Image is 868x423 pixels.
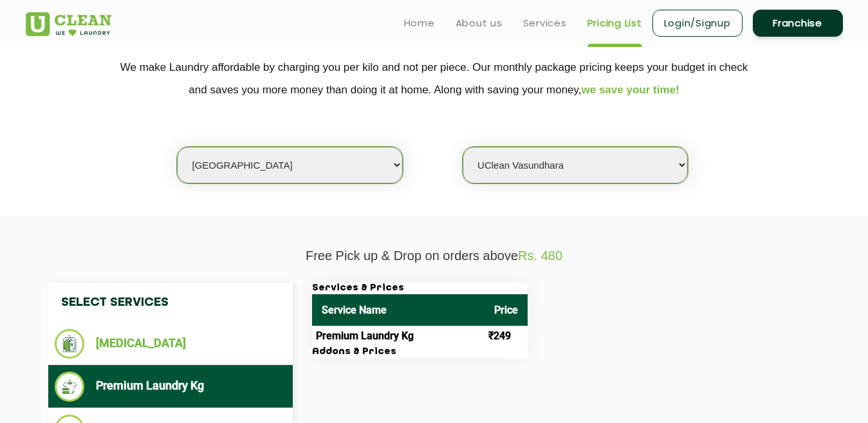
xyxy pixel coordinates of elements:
[55,329,85,359] img: Dry Cleaning
[312,326,485,346] td: Premium Laundry Kg
[312,283,528,294] h3: Services & Prices
[485,326,528,346] td: ₹249
[312,294,485,326] th: Service Name
[26,56,843,101] p: We make Laundry affordable by charging you per kilo and not per piece. Our monthly package pricin...
[456,15,503,31] a: About us
[523,15,567,31] a: Services
[485,294,528,326] th: Price
[55,329,286,359] li: [MEDICAL_DATA]
[753,10,843,37] a: Franchise
[587,15,642,31] a: Pricing List
[518,249,562,263] span: Rs. 480
[55,371,286,402] li: Premium Laundry Kg
[652,10,743,37] a: Login/Signup
[26,12,111,36] img: UClean Laundry and Dry Cleaning
[582,84,679,96] span: we save your time!
[404,15,435,31] a: Home
[55,371,85,402] img: Premium Laundry Kg
[26,249,843,263] p: Free Pick up & Drop on orders above
[48,283,293,323] h4: Select Services
[312,346,528,358] h3: Addons & Prices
